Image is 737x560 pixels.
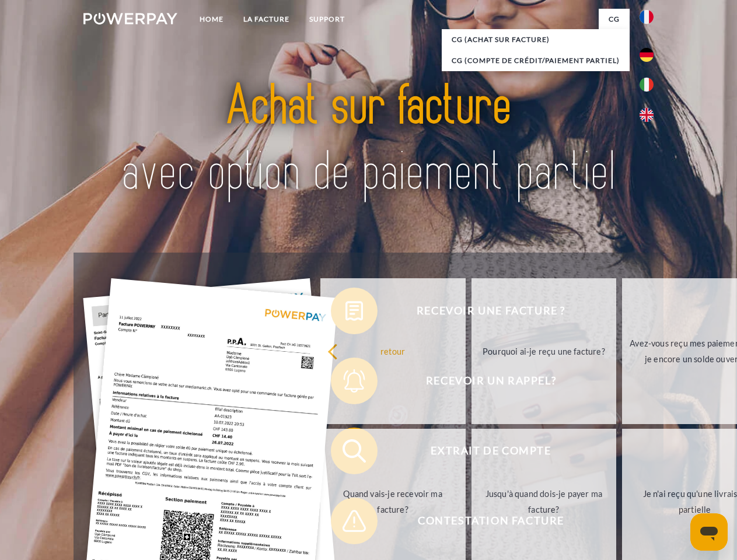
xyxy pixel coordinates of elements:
a: CG [599,9,630,30]
img: en [640,108,654,122]
img: title-powerpay_fr.svg [111,56,626,223]
div: retour [327,343,459,359]
img: logo-powerpay-white.svg [83,13,177,24]
img: it [640,78,654,92]
a: CG (Compte de crédit/paiement partiel) [442,50,630,71]
a: LA FACTURE [233,9,299,30]
div: Pourquoi ai-je reçu une facture? [478,343,610,359]
div: Jusqu'à quand dois-je payer ma facture? [478,486,610,517]
a: Home [190,9,233,30]
div: Quand vais-je recevoir ma facture? [327,486,459,517]
img: fr [640,10,654,24]
img: de [640,48,654,62]
a: Support [299,9,355,30]
a: CG (achat sur facture) [442,29,630,50]
iframe: Bouton de lancement de la fenêtre de messagerie [690,513,728,551]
